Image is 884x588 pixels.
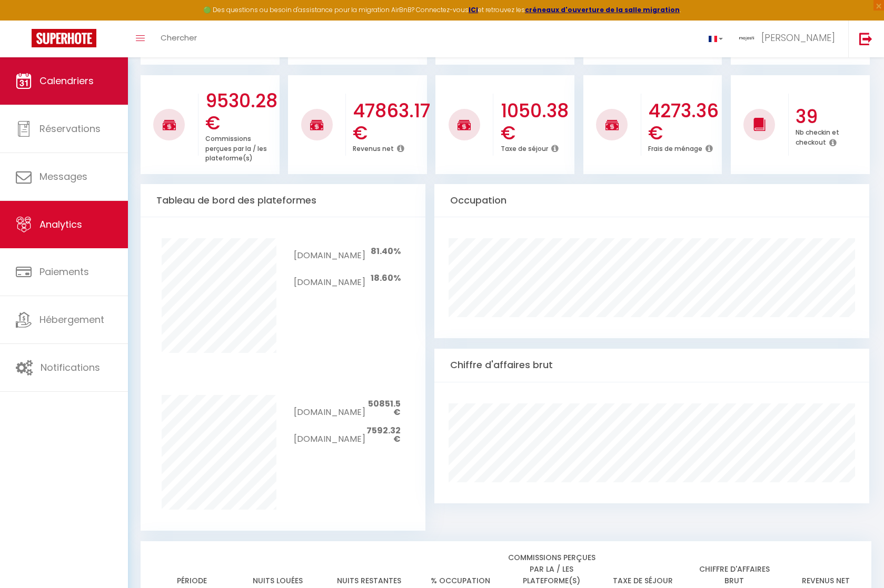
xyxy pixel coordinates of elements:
[205,132,267,163] p: Commissions perçues par la / les plateforme(s)
[39,218,82,231] span: Analytics
[796,126,839,147] p: Nb checkin et checkout
[294,238,365,265] td: [DOMAIN_NAME]
[731,21,848,57] a: ... [PERSON_NAME]
[469,5,478,14] a: ICI
[353,142,394,153] p: Revenus net
[8,4,40,36] button: Ouvrir le widget de chat LiveChat
[39,170,87,183] span: Messages
[796,106,867,128] h3: 39
[501,100,572,144] h3: 1050.38 €
[353,100,424,144] h3: 47863.17 €
[371,272,401,284] span: 18.60%
[501,142,548,153] p: Taxe de séjour
[161,32,197,43] span: Chercher
[294,395,365,422] td: [DOMAIN_NAME]
[371,245,401,257] span: 81.40%
[648,142,702,153] p: Frais de ménage
[761,31,835,44] span: [PERSON_NAME]
[39,74,94,87] span: Calendriers
[141,184,425,217] div: Tableau de bord des plateformes
[39,122,101,135] span: Réservations
[32,29,96,47] img: Super Booking
[859,32,872,45] img: logout
[294,422,365,449] td: [DOMAIN_NAME]
[39,313,104,326] span: Hébergement
[525,5,680,14] a: créneaux d'ouverture de la salle migration
[648,100,720,144] h3: 4273.36 €
[739,30,754,46] img: ...
[366,424,401,445] span: 7592.32 €
[294,265,365,292] td: [DOMAIN_NAME]
[205,90,277,134] h3: 9530.28 €
[39,265,89,278] span: Paiements
[41,361,100,374] span: Notifications
[434,349,869,382] div: Chiffre d'affaires brut
[434,184,869,217] div: Occupation
[153,21,205,57] a: Chercher
[368,398,401,418] span: 50851.5 €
